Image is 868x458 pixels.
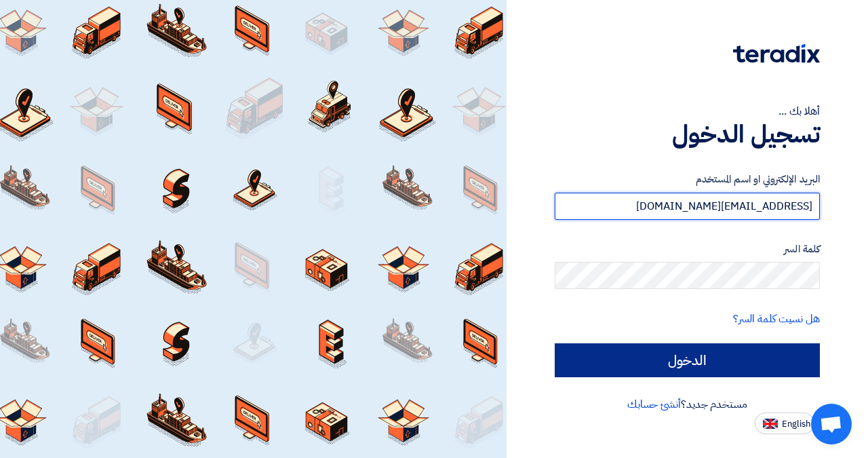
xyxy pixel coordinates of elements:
[763,419,778,429] img: en-US.png
[733,44,820,63] img: Teradix logo
[555,242,820,257] label: كلمة السر
[782,419,810,429] span: English
[555,103,820,119] div: أهلا بك ...
[733,311,820,327] a: هل نسيت كلمة السر؟
[811,404,852,444] div: Open chat
[555,396,820,413] div: مستخدم جديد؟
[555,193,820,220] input: أدخل بريد العمل الإلكتروني او اسم المستخدم الخاص بك ...
[627,396,681,413] a: أنشئ حسابك
[755,413,814,434] button: English
[555,172,820,187] label: البريد الإلكتروني او اسم المستخدم
[555,343,820,377] input: الدخول
[555,119,820,149] h1: تسجيل الدخول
